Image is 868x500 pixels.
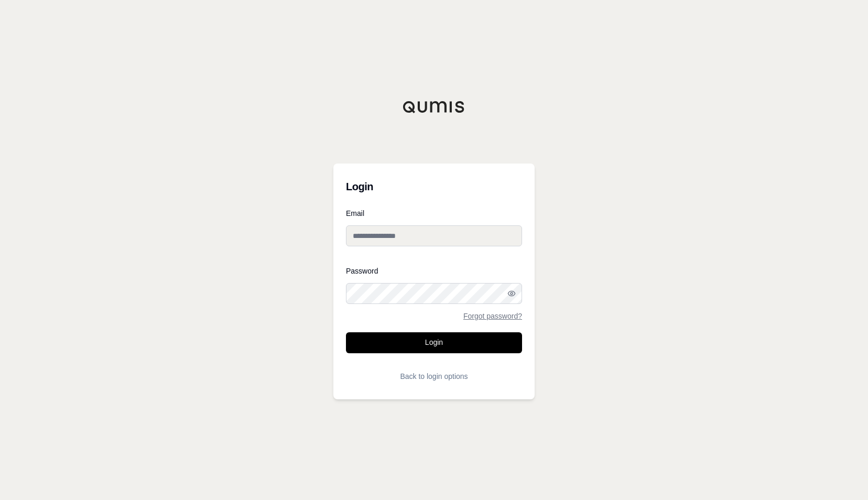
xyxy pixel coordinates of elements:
[346,332,522,353] button: Login
[346,176,522,197] h3: Login
[346,267,522,275] label: Password
[403,101,465,113] img: Qumis
[463,312,522,320] a: Forgot password?
[346,366,522,387] button: Back to login options
[346,210,522,217] label: Email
